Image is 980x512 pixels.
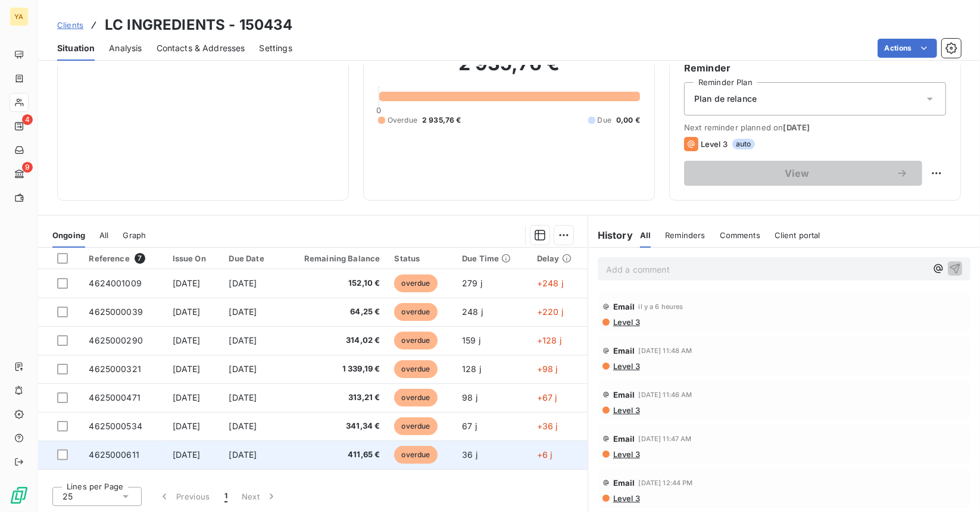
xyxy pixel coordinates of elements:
button: Next [235,484,285,509]
div: Status [394,254,448,263]
div: Reference [89,253,158,264]
span: Clients [57,20,83,30]
span: 64,25 € [288,306,380,318]
span: 248 j [462,307,483,317]
span: overdue [394,417,437,435]
span: 4625000290 [89,335,143,345]
span: 4625000321 [89,364,141,374]
span: [DATE] [229,421,257,431]
span: [DATE] 12:44 PM [639,479,693,486]
span: 128 j [462,364,481,374]
span: 67 j [462,421,477,431]
span: 4625000534 [89,421,142,431]
h6: Reminder [684,61,946,75]
h6: History [588,228,633,242]
span: 36 j [462,449,477,460]
span: +98 j [537,364,558,374]
span: 25 [63,491,73,502]
span: [DATE] [784,123,810,132]
span: Level 3 [612,361,640,371]
span: [DATE] 11:47 AM [639,435,692,442]
span: Level 3 [612,449,640,459]
span: Settings [260,42,292,54]
span: [DATE] [173,307,201,317]
span: [DATE] 11:48 AM [639,347,692,354]
span: Ongoing [52,230,85,240]
span: +36 j [537,421,558,431]
span: 159 j [462,335,480,345]
span: overdue [394,389,437,407]
button: Previous [151,484,217,509]
span: overdue [394,303,437,321]
span: Level 3 [612,494,640,503]
span: 4625000611 [89,449,139,460]
span: Graph [123,230,146,240]
span: Reminders [665,230,705,240]
span: [DATE] [229,392,257,402]
div: Due Time [462,254,523,263]
span: 4625000039 [89,307,143,317]
a: Clients [57,19,83,31]
span: All [99,230,108,240]
span: [DATE] [173,278,201,288]
span: Plan de relance [694,93,757,105]
span: 1 339,19 € [288,363,380,375]
button: Actions [878,39,937,58]
span: 314,02 € [288,335,380,346]
span: Email [613,478,635,488]
iframe: Intercom live chat [940,472,968,500]
span: [DATE] [229,307,257,317]
div: Due Date [229,254,274,263]
span: 152,10 € [288,277,380,289]
h2: 2 935,76 € [378,52,640,88]
span: [DATE] [173,421,201,431]
span: 279 j [462,278,482,288]
span: [DATE] [173,335,201,345]
span: Level 3 [612,317,640,327]
span: 7 [135,253,145,264]
span: Email [613,390,635,399]
span: Overdue [388,115,417,126]
span: 1 [224,491,227,502]
span: [DATE] [229,335,257,345]
h3: LC INGREDIENTS - 150434 [105,14,292,36]
span: +6 j [537,449,553,460]
span: il y a 6 heures [639,303,683,310]
span: [DATE] [173,364,201,374]
span: [DATE] 11:46 AM [639,391,692,398]
span: [DATE] [229,278,257,288]
span: All [640,230,651,240]
span: 4625000471 [89,392,141,402]
div: Remaining Balance [288,254,380,263]
span: Situation [57,42,95,54]
span: Client portal [775,230,820,240]
span: +67 j [537,392,557,402]
span: 4624001009 [89,278,142,288]
span: Level 3 [701,139,728,149]
span: [DATE] [173,392,201,402]
span: Due [598,115,611,126]
span: [DATE] [173,449,201,460]
div: Issue On [173,254,215,263]
span: overdue [394,360,437,378]
button: View [684,161,922,186]
span: 341,34 € [288,420,380,432]
span: Email [613,346,635,355]
span: Comments [720,230,760,240]
span: 0,00 € [616,115,640,126]
span: overdue [394,446,437,464]
span: 98 j [462,392,477,402]
button: 1 [217,484,235,509]
span: Level 3 [612,405,640,415]
span: Next reminder planned on [684,123,946,132]
span: +128 j [537,335,561,345]
span: [DATE] [229,449,257,460]
span: Analysis [109,42,142,54]
span: [DATE] [229,364,257,374]
div: Delay [537,254,580,263]
span: 313,21 € [288,392,380,404]
span: Email [613,434,635,444]
span: +248 j [537,278,563,288]
span: 411,65 € [288,449,380,461]
span: Contacts & Addresses [157,42,245,54]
